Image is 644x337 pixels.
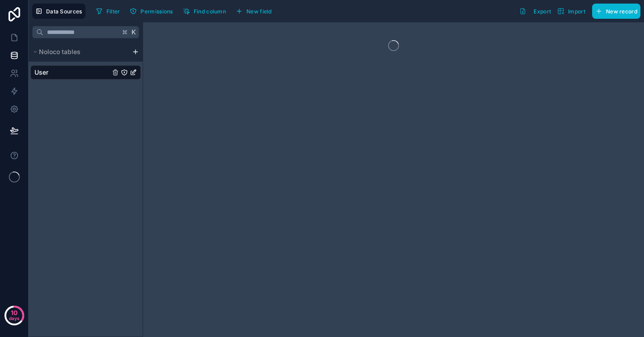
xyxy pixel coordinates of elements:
[46,8,82,15] span: Data Sources
[106,8,120,15] span: Filter
[589,4,640,19] a: New record
[554,4,589,19] button: Import
[11,308,17,317] p: 10
[180,4,229,18] button: Find column
[29,42,143,84] div: scrollable content
[534,8,551,15] span: Export
[30,65,141,80] div: User
[9,312,20,324] p: days
[140,8,173,15] span: Permissions
[30,46,128,58] button: Noloco tables
[32,4,85,19] button: Data Sources
[246,8,272,15] span: New field
[592,4,640,19] button: New record
[34,68,48,77] span: User
[233,4,275,18] button: New field
[516,4,554,19] button: Export
[39,47,80,56] span: Noloco tables
[568,8,585,15] span: Import
[93,4,123,18] button: Filter
[194,8,226,15] span: Find column
[606,8,637,15] span: New record
[127,4,179,18] a: Permissions
[131,29,137,35] span: K
[127,4,176,18] button: Permissions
